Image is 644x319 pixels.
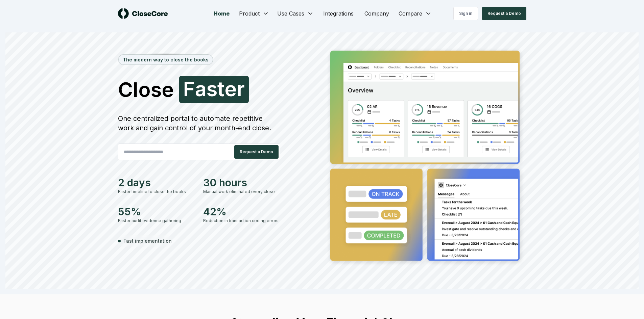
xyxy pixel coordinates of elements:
[208,7,235,20] a: Home
[318,7,359,20] a: Integrations
[217,79,224,99] span: t
[123,237,172,244] span: Fast implementation
[118,189,195,195] div: Faster timeline to close the books
[118,218,195,224] div: Faster audit evidence gathering
[395,7,436,20] button: Compare
[195,79,207,99] span: a
[207,79,217,99] span: s
[203,189,280,195] div: Manual work eliminated every close
[118,79,174,100] span: Close
[183,79,195,99] span: F
[234,145,279,159] button: Request a Demo
[203,177,280,189] div: 30 hours
[237,79,245,99] span: r
[118,177,195,189] div: 2 days
[482,7,526,20] button: Request a Demo
[119,55,213,64] div: The modern way to close the books
[277,9,304,18] span: Use Cases
[359,7,395,20] a: Company
[325,46,526,268] img: Jumbotron
[235,7,273,20] button: Product
[453,7,478,20] a: Sign in
[273,7,318,20] button: Use Cases
[118,206,195,218] div: 55%
[203,206,280,218] div: 42%
[224,79,237,99] span: e
[399,9,422,18] span: Compare
[203,218,280,224] div: Reduction in transaction coding errors
[118,8,168,19] img: logo
[118,114,280,133] div: One centralized portal to automate repetitive work and gain control of your month-end close.
[239,9,260,18] span: Product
